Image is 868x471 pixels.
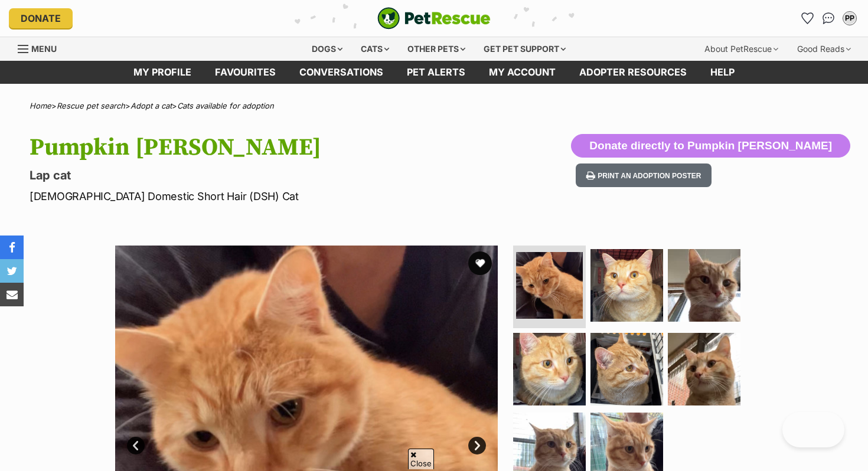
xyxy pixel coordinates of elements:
a: Rescue pet search [57,101,125,110]
a: My account [477,61,567,84]
a: Home [30,101,51,110]
div: Other pets [399,37,474,61]
a: Pet alerts [395,61,477,84]
div: Dogs [304,37,351,61]
img: Photo of Pumpkin Sam [590,333,663,405]
a: Conversations [819,9,838,28]
span: Close [408,449,434,469]
iframe: Help Scout Beacon - Open [782,412,844,447]
a: Next [468,437,486,454]
a: Adopt a cat [130,101,172,110]
img: logo-cat-932fe2b9b8326f06289b0f2fb663e598f794de774fb13d1741a6617ecf9a85b4.svg [377,7,491,30]
h1: Pumpkin [PERSON_NAME] [30,134,529,161]
a: PetRescue [377,7,491,30]
img: Photo of Pumpkin Sam [668,249,740,322]
button: Donate directly to Pumpkin [PERSON_NAME] [571,134,850,158]
img: Photo of Pumpkin Sam [668,333,740,405]
div: About PetRescue [696,37,787,61]
button: favourite [468,251,492,275]
div: Cats [353,37,397,61]
img: chat-41dd97257d64d25036548639549fe6c8038ab92f7586957e7f3b1b290dea8141.svg [823,12,835,24]
button: Print an adoption poster [576,163,712,188]
a: Cats available for adoption [177,101,274,110]
div: PP [844,12,856,24]
img: Photo of Pumpkin Sam [590,249,663,322]
p: [DEMOGRAPHIC_DATA] Domestic Short Hair (DSH) Cat [30,188,529,204]
a: Favourites [798,9,817,28]
button: My account [840,9,859,28]
a: Adopter resources [567,61,699,84]
a: Donate [9,8,73,28]
a: My profile [122,61,203,84]
a: Menu [18,37,65,58]
a: Favourites [203,61,288,84]
a: conversations [288,61,395,84]
img: Photo of Pumpkin Sam [513,333,586,405]
ul: Account quick links [798,9,859,28]
div: Get pet support [475,37,574,61]
a: Help [699,61,746,84]
a: Prev [127,437,145,454]
div: Good Reads [789,37,859,61]
p: Lap cat [30,167,529,184]
img: Photo of Pumpkin Sam [516,252,583,319]
span: Menu [31,44,57,54]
